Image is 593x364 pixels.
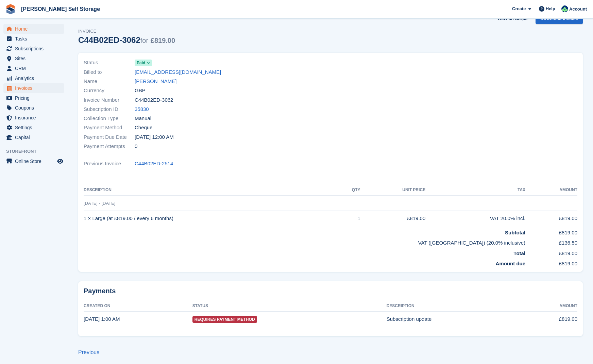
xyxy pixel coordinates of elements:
a: menu [3,24,64,34]
td: £819.00 [525,257,577,268]
td: £819.00 [525,247,577,258]
span: Payment Attempts [84,143,135,150]
a: menu [3,44,64,53]
span: Pricing [15,93,56,103]
a: Download Invoice [536,13,583,24]
a: C44B02ED-2514 [135,160,173,168]
time: 2025-08-25 23:00:00 UTC [135,133,174,141]
th: Description [84,185,337,196]
span: Previous Invoice [84,160,135,168]
span: Help [546,5,555,12]
td: £819.00 [525,226,577,236]
a: [PERSON_NAME] Self Storage [18,3,103,15]
th: Amount [522,301,577,312]
span: Insurance [15,113,56,122]
td: VAT ([GEOGRAPHIC_DATA]) (20.0% inclusive) [84,236,525,247]
span: Settings [15,123,56,132]
th: QTY [337,185,360,196]
span: Analytics [15,73,56,83]
span: C44B02ED-3062 [135,96,173,104]
span: Online Store [15,156,56,166]
td: Subscription update [387,312,522,327]
span: Home [15,24,56,34]
span: Invoice [78,28,175,35]
span: Tasks [15,34,56,44]
div: C44B02ED-3062 [78,35,175,45]
span: Capital [15,133,56,142]
span: Requires Payment Method [192,316,257,323]
span: 0 [135,143,137,150]
th: Tax [425,185,525,196]
span: Billed to [84,68,135,76]
span: [DATE] - [DATE] [84,201,115,206]
span: Manual [135,115,151,122]
h2: Payments [84,287,577,295]
a: View on Stripe [494,13,530,24]
a: 35830 [135,105,149,113]
a: Paid [135,59,152,67]
span: Collection Type [84,115,135,122]
a: menu [3,64,64,73]
strong: Subtotal [505,230,525,235]
span: Paid [137,60,145,66]
time: 2025-08-25 00:00:33 UTC [84,316,120,322]
span: Name [84,78,135,85]
span: Subscription ID [84,105,135,113]
span: Invoice Number [84,96,135,104]
a: menu [3,156,64,166]
span: Status [84,59,135,67]
span: Payment Due Date [84,133,135,141]
span: Create [512,5,526,12]
td: £819.00 [360,211,426,226]
strong: Amount due [496,261,526,266]
span: Invoices [15,83,56,93]
span: Coupons [15,103,56,113]
th: Description [387,301,522,312]
span: Storefront [6,148,68,155]
a: menu [3,123,64,132]
a: menu [3,54,64,63]
td: £136.50 [525,236,577,247]
span: Currency [84,87,135,95]
span: Sites [15,54,56,63]
th: Status [192,301,387,312]
th: Unit Price [360,185,426,196]
span: Cheque [135,124,153,132]
span: Subscriptions [15,44,56,53]
a: [PERSON_NAME] [135,78,176,85]
a: menu [3,103,64,113]
th: Amount [525,185,577,196]
span: £819.00 [151,37,175,44]
th: Created On [84,301,192,312]
span: Payment Method [84,124,135,132]
span: GBP [135,87,146,95]
a: Preview store [56,157,64,165]
td: 1 × Large (at £819.00 / every 6 months) [84,211,337,226]
img: stora-icon-8386f47178a22dfd0bd8f6a31ec36ba5ce8667c1dd55bd0f319d3a0aa187defe.svg [5,4,16,14]
span: for [140,37,148,44]
a: menu [3,83,64,93]
td: £819.00 [522,312,577,327]
img: Dafydd Pritchard [561,5,568,12]
a: [EMAIL_ADDRESS][DOMAIN_NAME] [135,68,221,76]
a: menu [3,113,64,122]
a: menu [3,73,64,83]
div: VAT 20.0% incl. [425,215,525,222]
span: Account [569,6,587,13]
span: CRM [15,64,56,73]
a: Previous [78,349,99,355]
a: menu [3,93,64,103]
a: menu [3,34,64,44]
td: £819.00 [525,211,577,226]
a: menu [3,133,64,142]
strong: Total [513,250,525,256]
td: 1 [337,211,360,226]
